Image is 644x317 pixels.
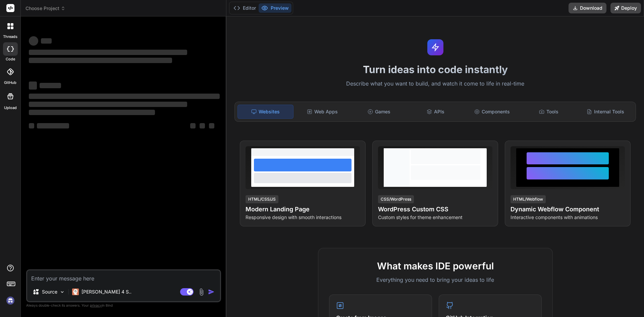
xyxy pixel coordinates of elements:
p: Always double-check its answers. Your in Bind [26,302,221,309]
button: Download [569,3,606,13]
img: icon [208,288,215,295]
div: APIs [408,105,463,119]
p: Describe what you want to build, and watch it come to life in real-time [230,80,640,88]
label: threads [3,34,17,40]
span: ‌ [37,123,69,128]
span: ‌ [40,83,61,88]
label: GitHub [4,80,16,86]
p: [PERSON_NAME] 4 S.. [82,288,131,295]
span: privacy [90,303,102,307]
label: code [6,56,15,62]
span: ‌ [209,123,214,128]
h2: What makes IDE powerful [329,259,542,273]
span: ‌ [29,123,34,128]
p: Responsive design with smooth interactions [246,214,360,221]
span: ‌ [29,82,37,90]
img: attachment [198,288,205,296]
span: Choose Project [25,5,65,12]
label: Upload [4,105,17,111]
img: signin [5,295,16,306]
h4: WordPress Custom CSS [378,205,492,214]
img: Claude 4 Sonnet [72,288,79,295]
span: ‌ [29,102,187,107]
h4: Dynamic Webflow Component [511,205,625,214]
button: Preview [259,3,291,13]
button: Deploy [610,3,641,13]
span: ‌ [29,50,187,55]
div: Games [352,105,407,119]
p: Interactive components with animations [511,214,625,221]
div: Web Apps [295,105,350,119]
span: ‌ [29,58,172,63]
img: Pick Models [59,289,65,295]
span: ‌ [190,123,196,128]
p: Everything you need to bring your ideas to life [329,276,542,284]
span: ‌ [29,110,155,115]
div: Tools [521,105,577,119]
div: HTML/Webflow [511,195,546,203]
span: ‌ [29,36,38,46]
span: ‌ [41,38,52,44]
p: Custom styles for theme enhancement [378,214,492,221]
div: Websites [237,105,293,119]
h1: Turn ideas into code instantly [230,63,640,75]
div: CSS/WordPress [378,195,414,203]
button: Editor [231,3,259,13]
span: ‌ [200,123,205,128]
span: ‌ [29,94,220,99]
div: HTML/CSS/JS [246,195,278,203]
h4: Modern Landing Page [246,205,360,214]
p: Source [42,288,57,295]
div: Components [465,105,520,119]
div: Internal Tools [578,105,633,119]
